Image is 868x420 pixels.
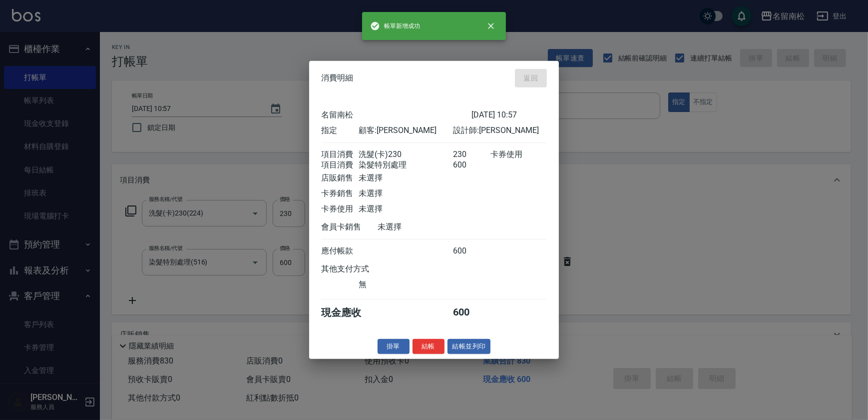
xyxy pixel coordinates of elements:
div: 未選擇 [378,221,471,232]
div: 店販銷售 [321,172,359,183]
button: 結帳並列印 [447,338,491,354]
span: 帳單新增成功 [370,21,420,31]
div: 設計師: [PERSON_NAME] [453,125,547,135]
div: 600 [453,159,490,170]
div: 會員卡銷售 [321,221,378,232]
div: 應付帳款 [321,245,359,256]
button: 掛單 [378,338,410,354]
button: 結帳 [413,338,444,354]
div: 卡券銷售 [321,188,359,198]
div: 染髮特別處理 [359,159,452,170]
button: close [480,15,502,37]
div: 600 [453,245,490,256]
div: 未選擇 [359,188,452,198]
div: 卡券使用 [321,203,359,214]
div: [DATE] 10:57 [471,109,547,120]
div: 洗髮(卡)230 [359,149,452,159]
div: 現金應收 [321,305,378,319]
div: 項目消費 [321,159,359,170]
div: 名留南松 [321,109,471,120]
div: 無 [359,279,452,289]
div: 其他支付方式 [321,263,397,274]
div: 顧客: [PERSON_NAME] [359,125,452,135]
div: 600 [453,305,490,319]
div: 卡券使用 [490,149,547,159]
div: 項目消費 [321,149,359,159]
div: 未選擇 [359,172,452,183]
div: 指定 [321,125,359,135]
div: 未選擇 [359,203,452,214]
div: 230 [453,149,490,159]
span: 消費明細 [321,73,353,83]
